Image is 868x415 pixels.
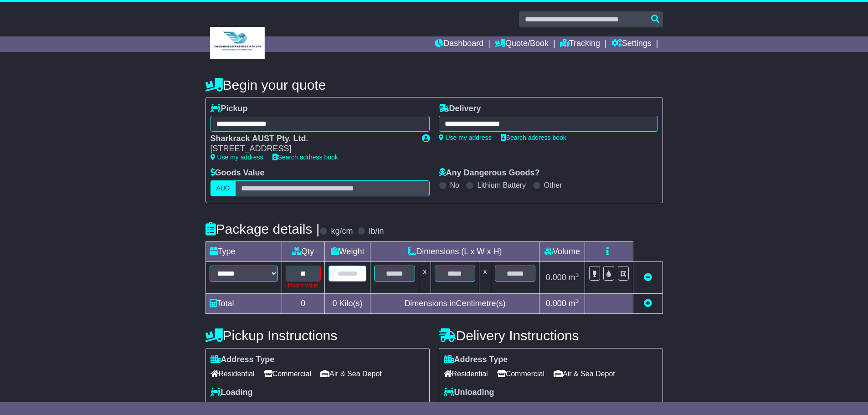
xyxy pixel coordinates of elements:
[439,328,663,343] h4: Delivery Instructions
[495,36,549,52] a: Quote/Book
[444,367,488,381] span: Residential
[370,241,539,261] td: Dimensions (L x W x H)
[370,293,539,313] td: Dimensions in Centimetre(s)
[435,36,483,52] a: Dashboard
[211,154,263,161] a: Use my address
[272,154,338,161] a: Search address book
[320,367,382,381] span: Air & Sea Depot
[282,293,324,313] td: 0
[444,388,494,398] label: Unloading
[324,241,370,261] td: Weight
[575,297,579,304] sup: 3
[439,134,492,141] a: Use my address
[369,226,384,236] label: lb/in
[479,261,491,293] td: x
[211,367,255,381] span: Residential
[251,400,282,414] span: Tail Lift
[477,181,526,190] label: Lithium Battery
[546,273,566,282] span: 0.000
[419,261,431,293] td: x
[575,272,579,278] sup: 3
[450,181,459,190] label: No
[211,400,241,414] span: Forklift
[333,299,337,308] span: 0
[211,168,265,178] label: Goods Value
[211,388,253,398] label: Loading
[644,299,652,308] a: Add new item
[611,36,652,52] a: Settings
[444,355,508,365] label: Address Type
[324,293,370,313] td: Kilo(s)
[439,168,540,178] label: Any Dangerous Goods?
[205,221,320,236] h4: Package details |
[205,241,282,261] td: Type
[444,400,475,414] span: Forklift
[205,293,282,313] td: Total
[331,226,353,236] label: kg/cm
[211,104,248,114] label: Pickup
[484,400,516,414] span: Tail Lift
[501,134,566,141] a: Search address book
[205,328,430,343] h4: Pickup Instructions
[497,367,544,381] span: Commercial
[205,77,663,92] h4: Begin your quote
[644,273,652,282] a: Remove this item
[211,355,275,365] label: Address Type
[282,241,324,261] td: Qty
[211,134,413,144] div: Sharkrack AUST Pty. Ltd.
[211,180,236,196] label: AUD
[569,273,579,282] span: m
[569,299,579,308] span: m
[544,181,562,190] label: Other
[439,104,481,114] label: Delivery
[286,282,321,290] div: Invalid value
[264,367,311,381] span: Commercial
[546,299,566,308] span: 0.000
[554,367,615,381] span: Air & Sea Depot
[211,144,413,154] div: [STREET_ADDRESS]
[539,241,585,261] td: Volume
[560,36,600,52] a: Tracking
